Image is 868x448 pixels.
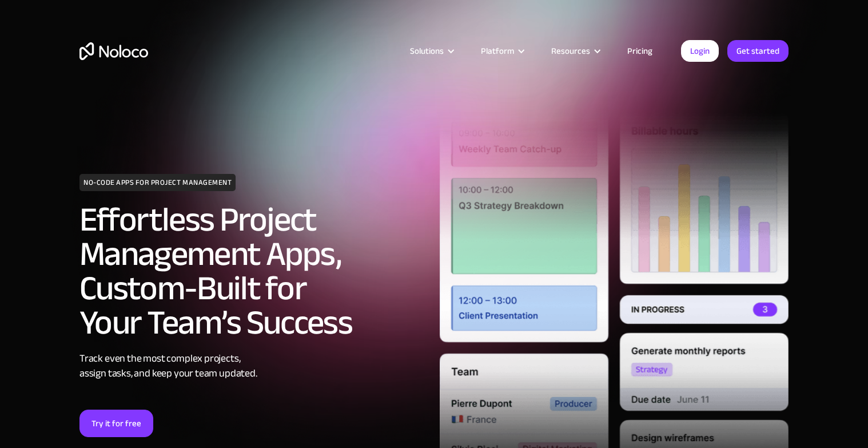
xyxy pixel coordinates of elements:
[79,42,148,60] a: home
[410,43,444,58] div: Solutions
[396,43,467,58] div: Solutions
[79,203,428,340] h2: Effortless Project Management Apps, Custom-Built for Your Team’s Success
[467,43,537,58] div: Platform
[537,43,613,58] div: Resources
[79,410,153,437] a: Try it for free
[613,43,667,58] a: Pricing
[79,174,236,191] h1: NO-CODE APPS FOR PROJECT MANAGEMENT
[681,40,719,62] a: Login
[481,43,514,58] div: Platform
[727,40,789,62] a: Get started
[551,43,590,58] div: Resources
[79,351,428,381] div: Track even the most complex projects, assign tasks, and keep your team updated.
